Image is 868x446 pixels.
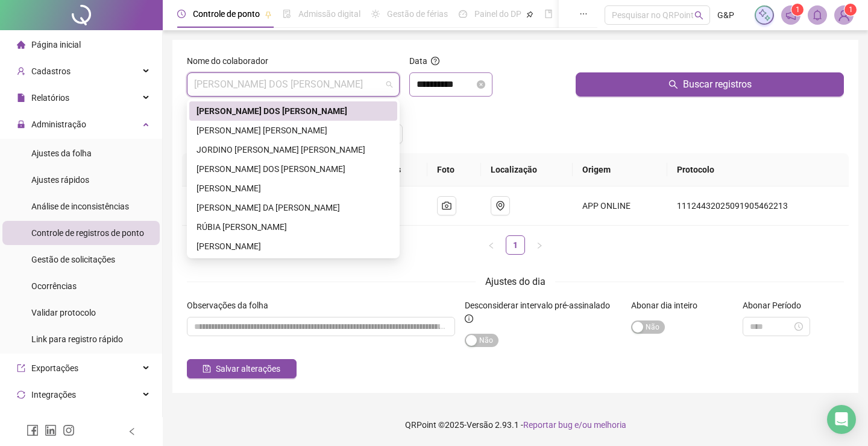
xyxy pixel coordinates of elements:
[283,10,291,18] span: file-done
[31,202,129,211] span: Análise de inconsistências
[31,175,89,185] span: Ajustes rápidos
[387,9,448,19] span: Gestão de férias
[194,73,392,96] span: ANDREIA CHAVES DOS SANTOS SOUZA
[849,5,853,14] span: 1
[31,308,96,317] span: Validar protocolo
[163,404,868,446] footer: QRPoint © 2025 - 2.93.1 -
[193,9,260,19] span: Controle de ponto
[189,237,397,256] div: WELISSON CICERO DA SILVA LEANDRO
[17,364,25,372] span: export
[31,228,144,238] span: Controle de registros de ponto
[177,10,186,18] span: clock-circle
[796,5,800,14] span: 1
[683,77,752,92] span: Buscar registros
[431,57,439,65] span: question-circle
[409,56,427,66] span: Data
[197,104,390,118] div: [PERSON_NAME] DOS [PERSON_NAME]
[187,54,276,68] label: Nome do colaborador
[31,66,71,76] span: Cadastros
[189,159,397,179] div: LUCAS WESLEY DOS SANTOS SANTOS SILVA
[31,93,69,103] span: Relatórios
[835,6,853,24] img: 40480
[474,9,521,19] span: Painel do DP
[31,119,86,129] span: Administração
[459,10,467,18] span: dashboard
[717,8,734,22] span: G&P
[758,8,771,22] img: sparkle-icon.fc2bf0ac1784a2077858766a79e2daf3.svg
[17,67,25,75] span: user-add
[189,179,397,198] div: MICHELLE FERREIRA SILVA
[189,121,397,140] div: ELLEN DE CARVALHO PEREIRA
[197,220,390,234] div: RÚBIA [PERSON_NAME]
[45,424,57,436] span: linkedin
[187,359,297,378] button: Salvar alterações
[17,94,25,102] span: file
[477,80,485,89] span: close-circle
[667,186,849,226] td: 11124432025091905462213
[197,143,390,156] div: JORDINO [PERSON_NAME] [PERSON_NAME]
[31,148,92,158] span: Ajustes da folha
[530,235,549,255] li: Próxima página
[31,281,77,291] span: Ocorrências
[31,40,81,49] span: Página inicial
[189,140,397,159] div: JORDINO DIAS DE ARAUJO
[187,299,276,312] label: Observações da folha
[579,10,588,18] span: ellipsis
[488,242,495,249] span: left
[442,201,451,211] span: camera
[189,101,397,121] div: ANDREIA CHAVES DOS SANTOS SOUZA
[128,427,136,436] span: left
[31,255,115,264] span: Gestão de solicitações
[63,424,75,436] span: instagram
[17,120,25,129] span: lock
[298,9,360,19] span: Admissão digital
[189,217,397,237] div: RÚBIA KENIA SILVA
[216,362,280,375] span: Salvar alterações
[485,276,546,287] span: Ajustes do dia
[197,162,390,176] div: [PERSON_NAME] DOS [PERSON_NAME]
[506,236,524,254] a: 1
[536,242,543,249] span: right
[265,11,272,18] span: pushpin
[189,198,397,217] div: ROBSON DA SILVA LIMA
[31,363,78,373] span: Exportações
[667,153,849,186] th: Protocolo
[573,186,667,226] td: APP ONLINE
[465,314,473,323] span: info-circle
[694,11,703,20] span: search
[371,10,380,18] span: sun
[576,72,844,97] button: Buscar registros
[203,365,211,373] span: save
[482,235,501,255] li: Página anterior
[27,424,39,436] span: facebook
[467,420,493,430] span: Versão
[465,301,610,310] span: Desconsiderar intervalo pré-assinalado
[544,10,553,18] span: book
[743,299,809,312] label: Abonar Período
[827,405,856,434] div: Open Intercom Messenger
[481,153,573,186] th: Localização
[530,235,549,255] button: right
[844,4,857,16] sup: Atualize o seu contato no menu Meus Dados
[197,201,390,214] div: [PERSON_NAME] DA [PERSON_NAME]
[526,11,533,18] span: pushpin
[31,390,76,400] span: Integrações
[506,235,525,255] li: 1
[668,80,678,89] span: search
[631,299,705,312] label: Abonar dia inteiro
[495,201,505,211] span: environment
[791,4,804,16] sup: 1
[197,240,390,253] div: [PERSON_NAME]
[785,10,796,21] span: notification
[523,420,626,430] span: Reportar bug e/ou melhoria
[31,334,123,344] span: Link para registro rápido
[482,235,501,255] button: left
[17,40,25,49] span: home
[197,124,390,137] div: [PERSON_NAME] [PERSON_NAME]
[17,390,25,399] span: sync
[812,10,823,21] span: bell
[573,153,667,186] th: Origem
[427,153,481,186] th: Foto
[197,182,390,195] div: [PERSON_NAME]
